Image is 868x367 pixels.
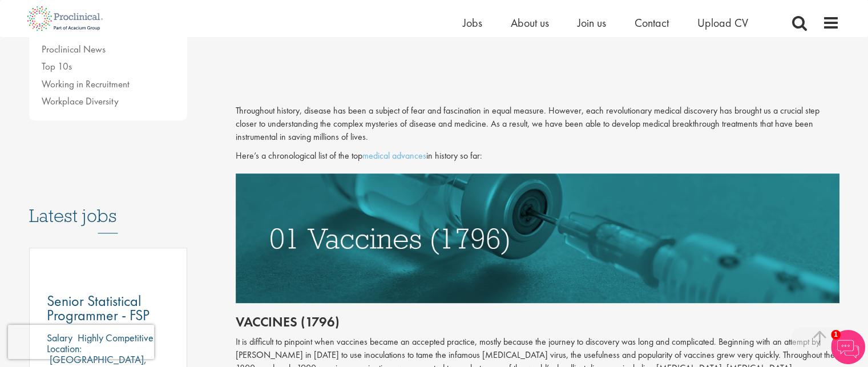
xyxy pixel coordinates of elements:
a: Contact [635,15,669,30]
a: Join us [578,15,606,30]
a: Jobs [463,15,482,30]
p: Throughout history, disease has been a subject of fear and fascination in equal measure. However,... [236,104,839,144]
img: Chatbot [831,330,865,364]
a: medical advances [362,150,426,162]
a: Top 10s [42,60,72,72]
a: About us [511,15,549,30]
span: Senior Statistical Programmer - FSP [47,291,150,325]
a: Workplace Diversity [42,95,119,107]
h3: Latest jobs [29,178,188,233]
a: Upload CV [697,15,748,30]
img: vaccines [236,174,839,303]
a: Proclinical News [42,43,106,55]
iframe: reCAPTCHA [8,325,154,359]
h2: Vaccines (1796) [236,314,839,329]
p: Here’s a chronological list of the top in history so far: [236,150,839,163]
span: 1 [831,330,841,340]
a: Working in Recruitment [42,78,130,90]
a: Senior Statistical Programmer - FSP [47,294,170,322]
